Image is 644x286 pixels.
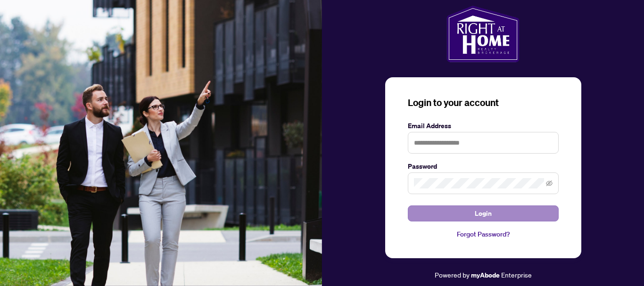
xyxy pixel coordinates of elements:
[475,206,492,221] span: Login
[435,270,470,279] span: Powered by
[408,161,559,172] label: Password
[408,229,559,239] a: Forgot Password?
[408,121,559,131] label: Email Address
[471,270,500,280] a: myAbode
[408,96,559,109] h3: Login to your account
[408,205,559,221] button: Login
[446,6,520,62] img: ma-logo
[546,180,553,187] span: eye-invisible
[501,270,532,279] span: Enterprise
